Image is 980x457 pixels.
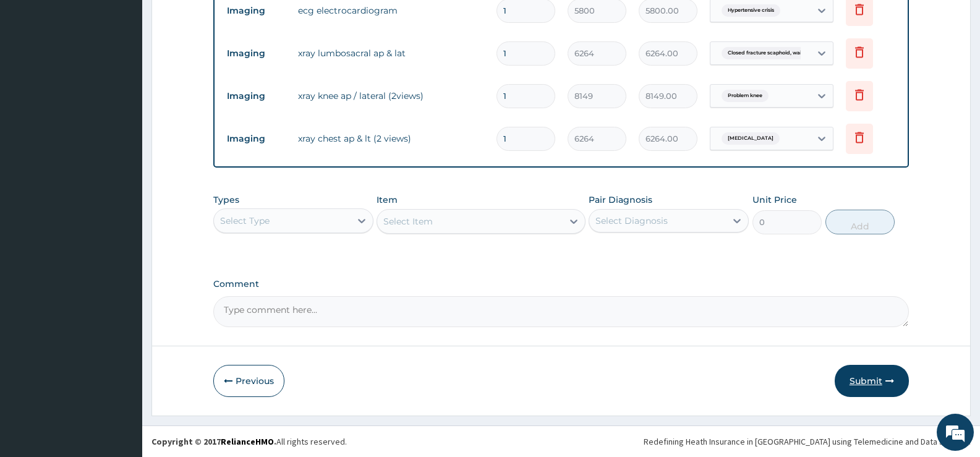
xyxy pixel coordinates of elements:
[213,365,284,397] button: Previous
[6,316,236,359] textarea: Type your message and hit 'Enter'
[722,4,780,17] span: Hypertensive crisis
[221,85,292,108] td: Imaging
[589,194,652,206] label: Pair Diagnosis
[221,436,274,447] a: RelianceHMO
[142,425,980,457] footer: All rights reserved.
[221,42,292,65] td: Imaging
[722,47,814,59] span: Closed fracture scaphoid, wais...
[644,435,971,448] div: Redefining Heath Insurance in [GEOGRAPHIC_DATA] using Telemedicine and Data Science!
[213,279,909,289] label: Comment
[722,90,769,102] span: Problem knee
[220,215,270,227] div: Select Type
[72,145,171,270] span: We're online!
[23,62,50,93] img: d_794563401_company_1708531726252_794563401
[377,194,398,206] label: Item
[151,436,276,447] strong: Copyright © 2017 .
[722,132,780,145] span: [MEDICAL_DATA]
[835,365,909,397] button: Submit
[292,126,490,151] td: xray chest ap & lt (2 views)
[752,194,797,206] label: Unit Price
[213,195,239,205] label: Types
[64,69,208,85] div: Chat with us now
[595,215,668,227] div: Select Diagnosis
[825,210,895,234] button: Add
[221,127,292,150] td: Imaging
[292,41,490,66] td: xray lumbosacral ap & lat
[203,6,232,36] div: Minimize live chat window
[292,83,490,108] td: xray knee ap / lateral (2views)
